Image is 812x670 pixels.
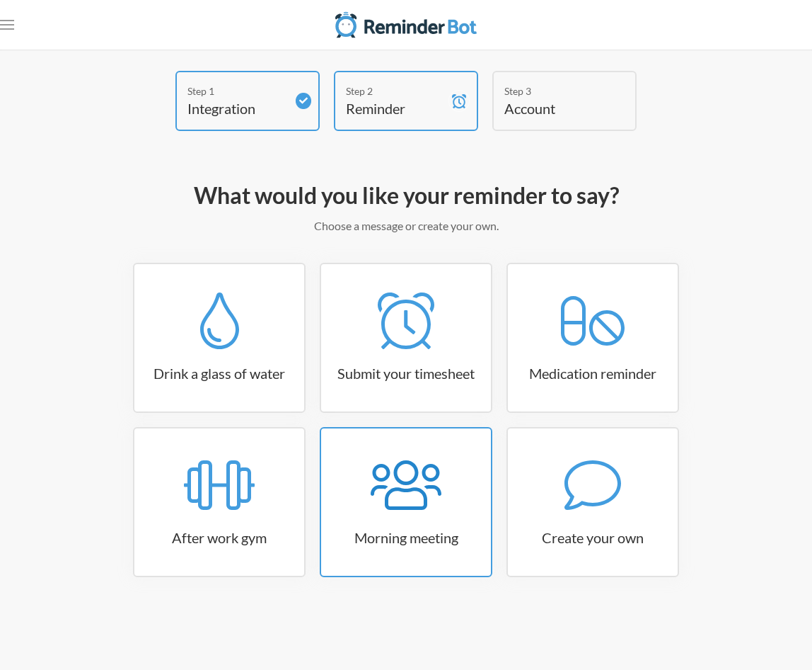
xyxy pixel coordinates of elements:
[504,98,603,118] h4: Account
[321,528,491,547] h3: Morning meeting
[504,84,603,98] div: Step 3
[346,84,445,98] div: Step 2
[321,363,491,383] h3: Submit your timesheet
[42,217,770,234] p: Choose a message or create your own.
[42,181,770,210] h2: What would you like your reminder to say?
[508,528,678,547] h3: Create your own
[134,528,304,547] h3: After work gym
[187,84,286,98] div: Step 1
[508,363,678,383] h3: Medication reminder
[346,98,445,118] h4: Reminder
[134,363,304,383] h3: Drink a glass of water
[187,98,286,118] h4: Integration
[335,11,477,39] img: Reminder Bot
